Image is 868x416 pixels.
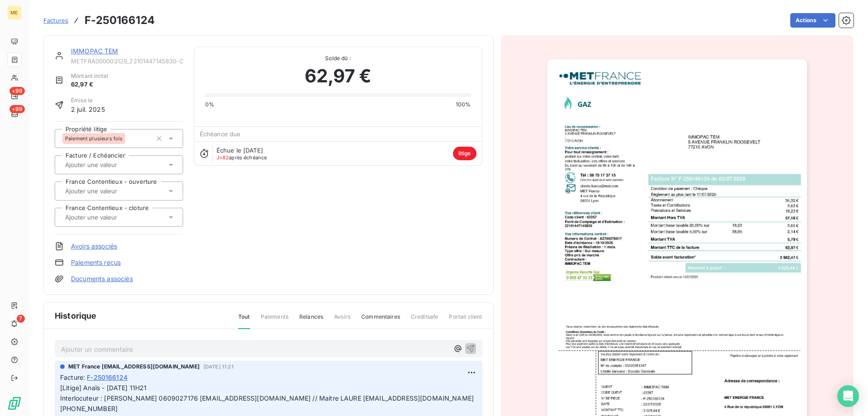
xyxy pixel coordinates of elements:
img: Logo LeanPay [7,396,22,411]
span: Historique [55,310,97,322]
span: Tout [238,313,250,329]
span: Facture : [60,373,85,382]
span: Paiement plusieurs fois [65,136,123,141]
span: Montant initial [71,72,108,80]
span: Relances [299,313,323,328]
span: [DATE] 11:21 [203,364,234,369]
span: Échéance due [200,130,241,138]
a: Avoirs associés [71,242,117,251]
a: Documents associés [71,274,133,283]
span: après échéance [217,155,267,160]
span: Avoirs [334,313,350,328]
input: Ajouter une valeur [64,161,155,169]
span: litige [453,147,476,160]
span: Commentaires [361,313,400,328]
span: MET France [EMAIL_ADDRESS][DOMAIN_NAME] [68,363,200,371]
span: 62,97 € [305,62,372,90]
span: 100% [456,100,471,109]
input: Ajouter une valeur [64,187,155,195]
span: 62,97 € [71,80,108,89]
input: Ajouter une valeur [64,213,155,221]
h3: F-250166124 [85,12,155,29]
div: ME [7,5,22,20]
span: Factures [43,17,68,24]
a: IMMOPAC TEM [71,47,118,55]
button: Actions [790,13,835,28]
span: Émise le [71,96,105,105]
span: Solde dû : [205,54,471,62]
div: Open Intercom Messenger [837,385,859,407]
span: 2 juil. 2025 [71,105,105,114]
span: J+82 [217,154,229,161]
span: 0% [205,100,214,109]
span: Creditsafe [411,313,439,328]
span: F-250166124 [87,373,127,382]
a: Factures [43,16,68,25]
span: 7 [17,315,25,323]
a: Paiements reçus [71,258,121,267]
span: +99 [9,105,25,113]
span: Portail client [449,313,482,328]
span: +99 [9,87,25,95]
span: METFRA000003129_22101447145830-CA1 [71,57,183,65]
span: Échue le [DATE] [217,147,263,154]
span: Paiements [261,313,288,328]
